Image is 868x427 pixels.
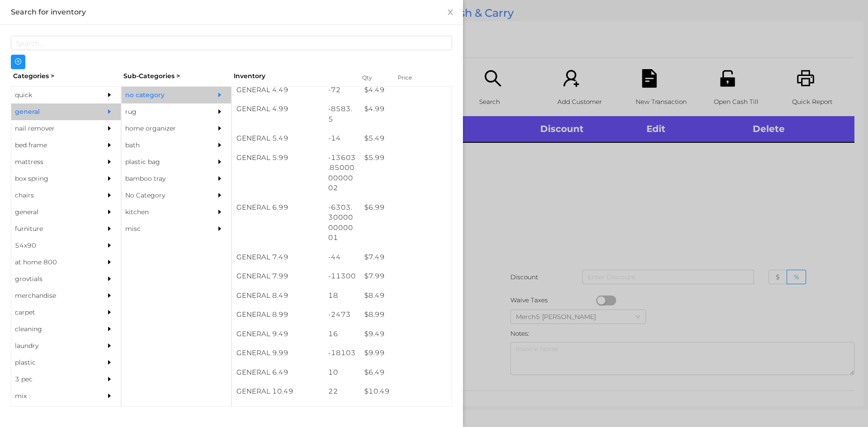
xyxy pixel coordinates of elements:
div: GENERAL 10.99 [232,401,324,421]
i: icon: caret-right [106,175,113,182]
div: -11300 [324,267,360,286]
div: 22 [324,382,360,401]
div: Inventory [234,71,351,81]
div: -233 [324,401,360,421]
div: $ 7.99 [360,267,452,286]
div: 10 [324,363,360,382]
div: furniture [11,221,94,237]
i: icon: caret-right [106,159,113,165]
div: quick [11,87,94,103]
i: icon: caret-right [106,225,113,232]
i: icon: caret-right [217,108,223,115]
div: 3 pec [11,371,94,388]
div: GENERAL 10.49 [232,382,324,401]
div: $ 6.99 [360,198,452,217]
div: bed frame [11,137,94,154]
div: No Category [122,187,204,204]
div: $ 7.49 [360,248,452,267]
div: bamboo tray [122,170,204,187]
div: plastic bag [122,154,204,170]
div: misc [122,221,204,237]
div: $ 4.49 [360,80,452,100]
div: $ 8.99 [360,305,452,324]
div: -6303.300000000001 [324,198,360,248]
i: icon: caret-right [106,242,113,249]
div: $ 5.49 [360,129,452,148]
div: $ 10.99 [360,401,452,421]
div: cleaning [11,321,94,338]
div: plastic [11,354,94,371]
div: mix [11,388,94,404]
div: box spring [11,170,94,187]
div: GENERAL 7.49 [232,248,324,267]
div: at home 800 [11,254,94,271]
div: kitchen [122,204,204,221]
i: icon: caret-right [106,292,113,299]
div: general [11,204,94,221]
div: bath [122,137,204,154]
i: icon: caret-right [106,393,113,399]
i: icon: caret-right [217,192,223,198]
div: -2473 [324,305,360,324]
div: Qty [360,71,387,84]
div: home organizer [122,120,204,137]
div: mattress [11,154,94,170]
i: icon: caret-right [217,159,223,165]
i: icon: close [447,9,454,16]
i: icon: caret-right [217,175,223,182]
div: GENERAL 8.99 [232,305,324,324]
div: $ 5.99 [360,148,452,168]
div: rug [122,103,204,120]
div: $ 10.49 [360,382,452,401]
div: 54x90 [11,237,94,254]
i: icon: caret-right [106,326,113,332]
i: icon: caret-right [106,142,113,148]
div: Sub-Categories > [121,69,231,83]
div: 16 [324,324,360,344]
div: GENERAL 4.49 [232,80,324,100]
div: $ 9.99 [360,343,452,363]
div: no category [122,87,204,103]
i: icon: caret-right [106,125,113,131]
div: nail remover [11,120,94,137]
input: Search... [11,36,452,50]
div: $ 4.99 [360,99,452,119]
div: -44 [324,248,360,267]
i: icon: caret-right [106,359,113,366]
div: Categories > [11,69,121,83]
div: $ 9.49 [360,324,452,344]
div: appliances [11,404,94,421]
div: GENERAL 9.49 [232,324,324,344]
i: icon: caret-right [106,192,113,198]
i: icon: caret-right [106,276,113,282]
div: -14 [324,129,360,148]
div: carpet [11,304,94,321]
div: GENERAL 7.99 [232,267,324,286]
i: icon: caret-right [106,259,113,265]
i: icon: caret-right [106,209,113,215]
div: GENERAL 9.99 [232,343,324,363]
i: icon: caret-right [106,108,113,115]
div: general [11,103,94,120]
div: GENERAL 4.99 [232,99,324,119]
div: grovtials [11,271,94,287]
div: $ 6.49 [360,363,452,382]
i: icon: caret-right [106,92,113,98]
i: icon: caret-right [217,209,223,215]
i: icon: caret-right [217,92,223,98]
div: GENERAL 8.49 [232,286,324,305]
div: merchandise [11,287,94,304]
div: GENERAL 6.99 [232,198,324,217]
i: icon: caret-right [106,309,113,315]
i: icon: caret-right [106,376,113,382]
i: icon: caret-right [106,343,113,349]
div: laundry [11,338,94,354]
div: -18103 [324,343,360,363]
button: icon: plus-circle [11,55,25,69]
div: -72 [324,80,360,100]
div: GENERAL 6.49 [232,363,324,382]
div: GENERAL 5.49 [232,129,324,148]
div: -8583.5 [324,99,360,129]
div: chairs [11,187,94,204]
div: GENERAL 5.99 [232,148,324,168]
